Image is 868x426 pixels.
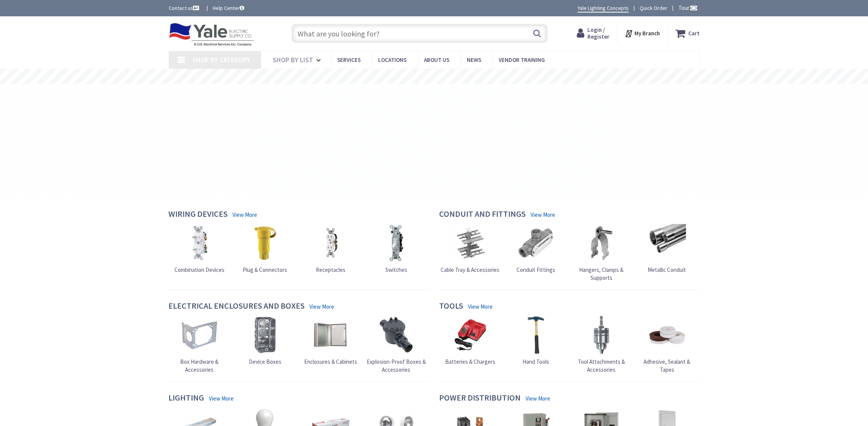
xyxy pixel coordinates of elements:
span: Shop By List [273,55,313,64]
a: Switches Switches [377,224,415,274]
span: Tool Attachments & Accessories [578,358,625,373]
a: Metallic Conduit Metallic Conduit [648,224,686,274]
a: Login / Register [577,27,609,40]
span: Device Boxes [249,358,281,365]
h4: Wiring Devices [168,209,228,220]
a: Explosion-Proof Boxes & Accessories Explosion-Proof Boxes & Accessories [365,316,427,374]
a: Yale Lighting Concepts [578,4,629,13]
a: Quick Order [640,4,667,12]
span: Batteries & Chargers [445,358,495,365]
span: Login / Register [587,26,609,40]
a: View More [309,303,334,311]
img: Enclosures & Cabinets [312,316,350,354]
a: View More [468,303,493,311]
span: Hangers, Clamps & Supports [579,266,623,281]
span: Conduit Fittings [516,266,555,273]
span: Explosion-Proof Boxes & Accessories [367,358,426,373]
div: My Branch [625,27,660,40]
a: Combination Devices Combination Devices [174,224,224,274]
span: Shop By Category [192,55,250,64]
span: Cable Tray & Accessories [441,266,499,273]
img: Hangers, Clamps & Supports [582,224,620,262]
a: Hand Tools Hand Tools [517,316,555,366]
span: Enclosures & Cabinets [304,358,357,365]
span: Combination Devices [174,266,224,273]
a: Batteries & Chargers Batteries & Chargers [445,316,495,366]
img: Device Boxes [246,316,284,354]
strong: My Branch [634,30,660,37]
span: Metallic Conduit [648,266,686,273]
a: View More [526,394,550,402]
span: Receptacles [316,266,345,273]
a: Cable Tray & Accessories Cable Tray & Accessories [441,224,499,274]
img: Adhesive, Sealant & Tapes [648,316,686,354]
a: View More [531,211,555,219]
a: Adhesive, Sealant & Tapes Adhesive, Sealant & Tapes [636,316,698,374]
input: What are you looking for? [292,24,548,43]
span: Adhesive, Sealant & Tapes [644,358,690,373]
span: Hand Tools [523,358,549,365]
h4: Lighting [168,393,204,404]
img: Explosion-Proof Boxes & Accessories [377,316,415,354]
img: Box Hardware & Accessories [181,316,218,354]
a: Plug & Connectors Plug & Connectors [243,224,287,274]
span: Services [337,56,361,63]
span: Box Hardware & Accessories [180,358,218,373]
img: Tool Attachments & Accessories [582,316,620,354]
span: Tour [678,4,698,11]
img: Yale Electric Supply Co. [169,23,254,46]
span: About Us [424,56,449,63]
img: Combination Devices [181,224,218,262]
a: Box Hardware & Accessories Box Hardware & Accessories [168,316,231,374]
span: News [467,56,481,63]
img: Switches [377,224,415,262]
a: Receptacles Receptacles [312,224,350,274]
span: Vendor Training [499,56,545,63]
h4: Electrical Enclosures and Boxes [168,301,305,312]
a: View More [209,394,234,402]
img: Metallic Conduit [648,224,686,262]
span: Switches [385,266,407,273]
a: Contact us [169,4,201,12]
span: Plug & Connectors [243,266,287,273]
a: View More [232,211,257,219]
img: Cable Tray & Accessories [451,224,489,262]
strong: Cart [688,27,700,40]
img: Plug & Connectors [246,224,284,262]
img: Hand Tools [517,316,555,354]
h4: Power Distribution [439,393,521,404]
img: Receptacles [312,224,350,262]
h4: Conduit and Fittings [439,209,526,220]
a: Enclosures & Cabinets Enclosures & Cabinets [304,316,357,366]
span: Locations [378,56,407,63]
a: Tool Attachments & Accessories Tool Attachments & Accessories [570,316,633,374]
a: Conduit Fittings Conduit Fittings [516,224,555,274]
img: Conduit Fittings [517,224,555,262]
a: Hangers, Clamps & Supports Hangers, Clamps & Supports [570,224,633,282]
img: Batteries & Chargers [451,316,489,354]
a: Device Boxes Device Boxes [246,316,284,366]
a: Cart [675,27,700,40]
a: Help Center [213,4,244,12]
h4: Tools [439,301,463,312]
